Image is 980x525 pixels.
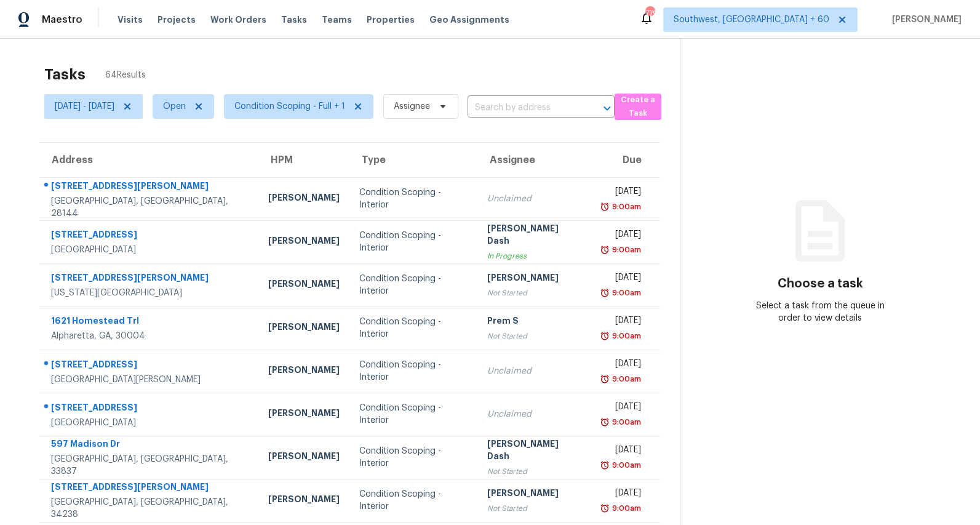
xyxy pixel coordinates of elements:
div: [STREET_ADDRESS][PERSON_NAME] [51,271,249,287]
div: [GEOGRAPHIC_DATA], [GEOGRAPHIC_DATA], 34238 [51,496,249,521]
span: Teams [322,14,352,26]
div: [PERSON_NAME] [487,271,581,287]
div: 9:00am [610,373,641,385]
div: Select a task from the queue in order to view details [751,300,891,324]
img: Overdue Alarm Icon [600,373,610,385]
div: [GEOGRAPHIC_DATA][PERSON_NAME] [51,374,249,386]
div: [STREET_ADDRESS] [51,401,249,417]
div: [DATE] [600,228,641,244]
img: Overdue Alarm Icon [600,502,610,515]
div: Condition Scoping - Interior [359,230,468,254]
div: Unclaimed [487,365,581,377]
div: Not Started [487,330,581,342]
div: 9:00am [610,287,641,299]
div: 779 [645,7,654,20]
th: Address [39,143,258,177]
div: [DATE] [600,444,641,459]
div: 9:00am [610,502,641,515]
img: Overdue Alarm Icon [600,330,610,342]
h2: Tasks [44,68,86,81]
div: [PERSON_NAME] [268,278,340,293]
span: Maestro [42,14,82,26]
div: [PERSON_NAME] [487,487,581,502]
div: Alpharetta, GA, 30004 [51,330,249,342]
div: Condition Scoping - Interior [359,488,468,513]
div: [PERSON_NAME] [268,407,340,422]
div: [STREET_ADDRESS][PERSON_NAME] [51,481,249,496]
div: Prem S [487,315,581,330]
div: [DATE] [600,185,641,201]
div: 9:00am [610,201,641,213]
button: Open [599,100,616,117]
div: In Progress [487,250,581,262]
div: [PERSON_NAME] [268,450,340,465]
h3: Choose a task [778,278,863,290]
div: Condition Scoping - Interior [359,402,468,427]
th: Due [591,143,660,177]
div: [GEOGRAPHIC_DATA], [GEOGRAPHIC_DATA], 28144 [51,195,249,220]
div: 9:00am [610,330,641,342]
div: [DATE] [600,358,641,373]
img: Overdue Alarm Icon [600,459,610,471]
div: [DATE] [600,401,641,416]
div: [GEOGRAPHIC_DATA] [51,244,249,256]
div: [DATE] [600,315,641,330]
div: [STREET_ADDRESS] [51,228,249,244]
img: Overdue Alarm Icon [600,201,610,213]
span: Properties [367,14,415,26]
div: [PERSON_NAME] Dash [487,222,581,250]
div: Unclaimed [487,193,581,205]
div: Condition Scoping - Interior [359,316,468,340]
div: [GEOGRAPHIC_DATA] [51,417,249,429]
img: Overdue Alarm Icon [600,416,610,428]
button: Create a Task [615,94,661,120]
div: 597 Madison Dr [51,438,249,453]
div: Not Started [487,287,581,299]
div: Condition Scoping - Interior [359,186,468,211]
div: [STREET_ADDRESS][PERSON_NAME] [51,180,249,195]
div: Not Started [487,502,581,515]
span: Projects [157,14,196,26]
div: [DATE] [600,487,641,502]
div: 1621 Homestead Trl [51,315,249,330]
span: 64 Results [105,69,146,81]
div: Condition Scoping - Interior [359,359,468,383]
span: [DATE] - [DATE] [55,100,114,113]
div: [PERSON_NAME] Dash [487,438,581,465]
span: Geo Assignments [429,14,509,26]
div: Not Started [487,465,581,478]
div: [DATE] [600,271,641,287]
div: [PERSON_NAME] [268,191,340,207]
div: [GEOGRAPHIC_DATA], [GEOGRAPHIC_DATA], 33837 [51,453,249,478]
span: [PERSON_NAME] [887,14,962,26]
div: 9:00am [610,459,641,471]
span: Assignee [394,100,430,113]
span: Create a Task [621,93,655,121]
span: Open [163,100,186,113]
div: Unclaimed [487,408,581,420]
div: 9:00am [610,416,641,428]
div: Condition Scoping - Interior [359,445,468,470]
div: [US_STATE][GEOGRAPHIC_DATA] [51,287,249,299]
div: 9:00am [610,244,641,256]
img: Overdue Alarm Icon [600,244,610,256]
div: [PERSON_NAME] [268,364,340,379]
span: Condition Scoping - Full + 1 [234,100,345,113]
input: Search by address [468,98,580,118]
div: [PERSON_NAME] [268,234,340,250]
img: Overdue Alarm Icon [600,287,610,299]
div: Condition Scoping - Interior [359,273,468,297]
span: Tasks [281,15,307,24]
span: Southwest, [GEOGRAPHIC_DATA] + 60 [674,14,829,26]
th: Assignee [477,143,591,177]
span: Work Orders [210,14,266,26]
div: [STREET_ADDRESS] [51,358,249,374]
th: Type [349,143,477,177]
th: HPM [258,143,349,177]
span: Visits [118,14,143,26]
div: [PERSON_NAME] [268,493,340,508]
div: [PERSON_NAME] [268,321,340,336]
